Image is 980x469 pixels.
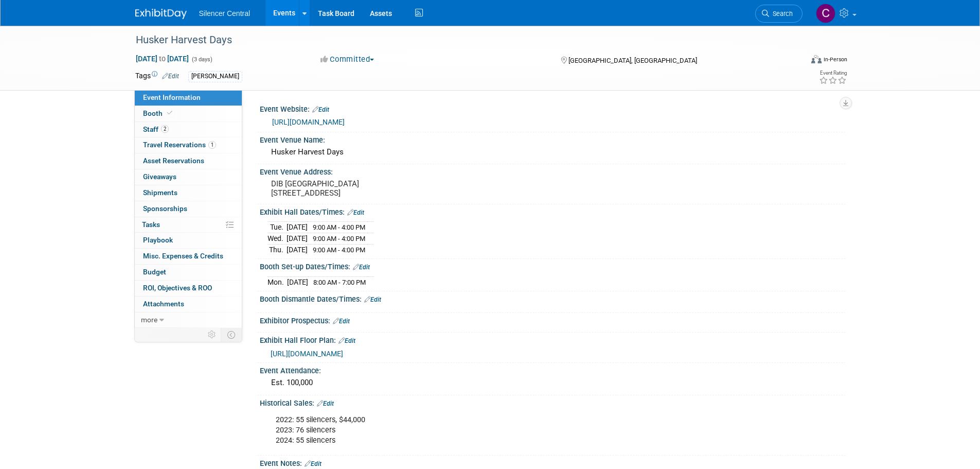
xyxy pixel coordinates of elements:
[823,56,847,63] div: In-Person
[568,57,697,64] span: [GEOGRAPHIC_DATA], [GEOGRAPHIC_DATA]
[143,109,174,117] span: Booth
[260,313,845,326] div: Exhibitor Prospectus:
[268,276,287,287] td: Mon.
[135,297,242,312] a: Attachments
[135,9,187,19] img: ExhibitDay
[816,4,835,23] img: Cade Cox
[287,222,308,233] td: [DATE]
[313,279,366,286] span: 8:00 AM - 7:00 PM
[364,296,381,303] a: Edit
[313,223,365,231] span: 9:00 AM - 4:00 PM
[268,222,287,233] td: Tue.
[161,125,169,133] span: 2
[260,395,845,409] div: Historical Sales:
[135,137,242,153] a: Travel Reservations1
[769,10,793,18] span: Search
[167,110,172,116] i: Booth reservation complete
[143,157,204,165] span: Asset Reservations
[188,71,242,82] div: [PERSON_NAME]
[135,217,242,233] a: Tasks
[287,244,308,255] td: [DATE]
[269,410,732,451] div: 2022: 55 silencers, $44,000 2023: 76 silencers 2024: 55 silencers
[135,54,189,63] span: [DATE] [DATE]
[260,363,845,376] div: Event Attendance:
[157,55,167,63] span: to
[143,188,177,197] span: Shipments
[317,54,378,65] button: Committed
[268,375,838,391] div: Est. 100,000
[135,281,242,296] a: ROI, Objectives & ROO
[317,400,334,407] a: Edit
[135,106,242,121] a: Booth
[305,460,322,467] a: Edit
[135,201,242,217] a: Sponsorships
[143,268,166,276] span: Budget
[287,276,308,287] td: [DATE]
[347,209,364,216] a: Edit
[143,252,223,260] span: Misc. Expenses & Credits
[135,169,242,185] a: Giveaways
[135,122,242,137] a: Staff2
[142,220,160,229] span: Tasks
[135,312,242,328] a: more
[312,106,329,113] a: Edit
[260,132,845,145] div: Event Venue Name:
[260,259,845,272] div: Booth Set-up Dates/Times:
[143,93,201,101] span: Event Information
[162,73,179,80] a: Edit
[260,101,845,115] div: Event Website:
[260,333,845,346] div: Exhibit Hall Floor Plan:
[268,244,287,255] td: Thu.
[271,179,492,198] pre: DIB [GEOGRAPHIC_DATA] [STREET_ADDRESS]
[132,31,787,49] div: Husker Harvest Days
[135,265,242,280] a: Budget
[135,249,242,264] a: Misc. Expenses & Credits
[272,118,345,126] a: [URL][DOMAIN_NAME]
[135,153,242,169] a: Asset Reservations
[260,291,845,305] div: Booth Dismantle Dates/Times:
[268,144,838,160] div: Husker Harvest Days
[313,246,365,254] span: 9:00 AM - 4:00 PM
[135,185,242,201] a: Shipments
[208,141,216,149] span: 1
[135,233,242,248] a: Playbook
[143,300,184,308] span: Attachments
[268,233,287,245] td: Wed.
[755,5,803,23] a: Search
[143,141,216,149] span: Travel Reservations
[135,71,179,82] td: Tags
[313,235,365,242] span: 9:00 AM - 4:00 PM
[271,350,343,358] a: [URL][DOMAIN_NAME]
[338,337,355,344] a: Edit
[260,204,845,218] div: Exhibit Hall Dates/Times:
[143,125,169,133] span: Staff
[819,71,847,76] div: Event Rating
[135,90,242,106] a: Event Information
[143,236,173,244] span: Playbook
[203,328,221,341] td: Personalize Event Tab Strip
[333,318,350,325] a: Edit
[143,172,176,181] span: Giveaways
[143,284,212,292] span: ROI, Objectives & ROO
[191,56,212,63] span: (3 days)
[260,164,845,177] div: Event Venue Address:
[143,204,187,213] span: Sponsorships
[199,9,251,18] span: Silencer Central
[221,328,242,341] td: Toggle Event Tabs
[287,233,308,245] td: [DATE]
[260,456,845,469] div: Event Notes:
[141,316,157,324] span: more
[811,55,822,63] img: Format-Inperson.png
[742,54,848,69] div: Event Format
[353,264,370,271] a: Edit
